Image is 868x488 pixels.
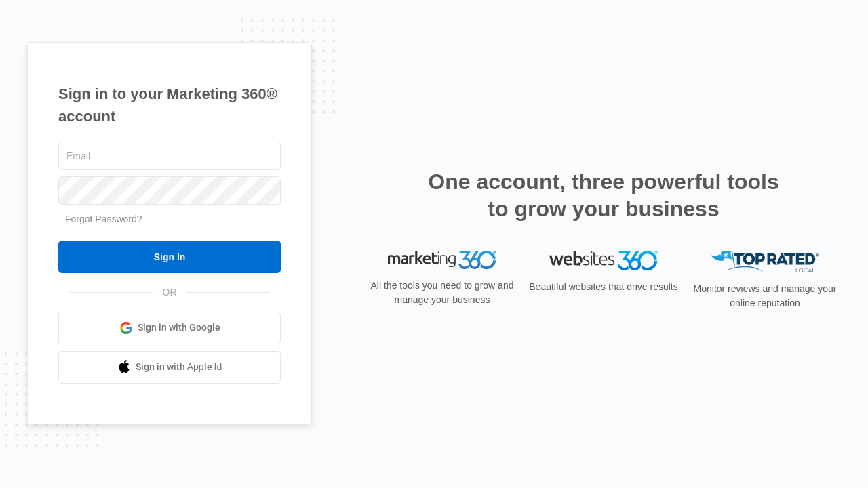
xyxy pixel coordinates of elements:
[549,251,658,270] img: Websites 360
[388,251,496,270] img: Marketing 360
[58,83,281,127] h1: Sign in to your Marketing 360® account
[58,312,281,344] a: Sign in with Google
[65,213,142,224] a: Forgot Password?
[136,360,222,374] span: Sign in with Apple Id
[366,279,518,307] p: All the tools you need to grow and manage your business
[138,321,220,335] span: Sign in with Google
[689,282,841,310] p: Monitor reviews and manage your online reputation
[58,241,281,273] input: Sign In
[58,142,281,170] input: Email
[153,285,186,300] span: OR
[424,168,783,222] h2: One account, three powerful tools to grow your business
[711,251,819,273] img: Top Rated Local
[528,280,679,294] p: Beautiful websites that drive results
[58,351,281,384] a: Sign in with Apple Id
